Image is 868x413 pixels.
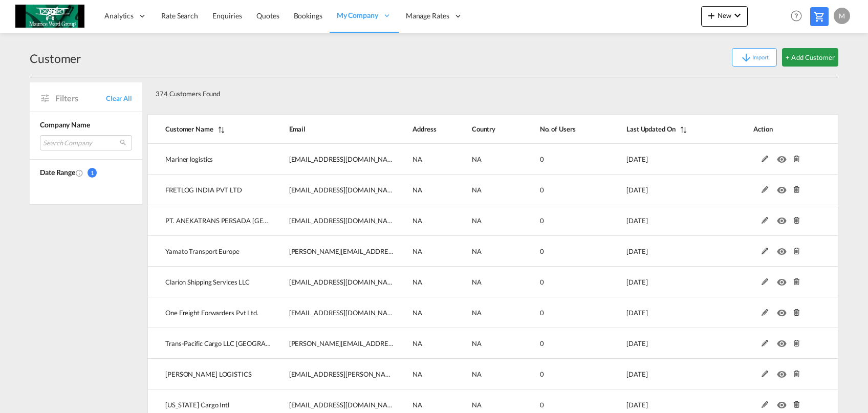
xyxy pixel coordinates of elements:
span: Date Range [40,168,75,177]
span: 0 [540,155,544,163]
span: [DATE] [626,278,647,286]
td: marketing1@anekatrans.com [272,205,396,236]
td: 2025-10-08 [601,205,728,236]
span: NA [472,370,482,378]
span: [DATE] [626,186,647,194]
span: Bookings [294,11,322,20]
td: NA [454,297,514,328]
td: 2025-10-03 [601,267,728,297]
td: Trans-Pacific Cargo LLC UAE [147,328,272,359]
span: NA [472,401,482,409]
span: [US_STATE] Cargo Intl [165,401,229,409]
span: 0 [540,278,544,286]
span: [EMAIL_ADDRESS][DOMAIN_NAME] [289,216,400,225]
span: NA [413,339,422,347]
span: Company Name [40,120,90,129]
th: Email [272,114,396,144]
span: [EMAIL_ADDRESS][DOMAIN_NAME] [289,155,400,163]
td: 2025-10-02 [601,359,728,389]
span: NA [472,216,482,225]
td: NA [395,328,454,359]
td: NA [395,359,454,389]
div: M [834,8,850,24]
th: Country [454,114,514,144]
span: [PERSON_NAME][EMAIL_ADDRESS][DOMAIN_NAME] [289,247,452,255]
span: [DATE] [626,155,647,163]
span: NA [472,155,482,163]
span: Filters [55,93,106,104]
span: Help [788,7,805,25]
div: Help [788,7,810,26]
td: NA [395,236,454,267]
span: NA [413,247,422,255]
span: NA [413,309,422,317]
td: NA [395,144,454,175]
td: 0 [514,297,601,328]
span: 0 [540,247,544,255]
td: tbanks@marinerlogistics.com [272,144,396,175]
md-icon: icon-eye [777,368,790,375]
md-icon: icon-plus 400-fg [705,9,718,21]
td: p.kriz@yamatoeurope.com [272,236,396,267]
td: Yamato Transport Europe [147,236,272,267]
span: PT. ANEKATRANS PERSADA [GEOGRAPHIC_DATA] [165,216,319,225]
td: NA [454,359,514,389]
md-icon: icon-arrow-down [740,52,752,64]
span: 0 [540,401,544,409]
td: FRETLOG INDIA PVT LTD [147,175,272,205]
span: NA [472,186,482,194]
td: NA [395,205,454,236]
span: [DATE] [626,247,647,255]
td: NA [454,267,514,297]
span: [EMAIL_ADDRESS][DOMAIN_NAME] [289,278,400,286]
td: NA [454,144,514,175]
td: One Freight Forwarders Pvt Ltd. [147,297,272,328]
th: Last Updated On [601,114,728,144]
span: NA [413,401,422,409]
md-icon: icon-eye [777,245,790,252]
th: Action [728,114,838,144]
button: icon-plus 400-fgNewicon-chevron-down [701,6,748,27]
td: 2025-10-08 [601,144,728,175]
span: [DATE] [626,370,647,378]
td: pookoya@clarionshipping.com [272,267,396,297]
th: Address [395,114,454,144]
span: Quotes [256,11,279,20]
span: Analytics [104,11,134,21]
span: [EMAIL_ADDRESS][PERSON_NAME][DOMAIN_NAME] [289,370,452,378]
td: NA [454,205,514,236]
span: [DATE] [626,401,647,409]
span: [PERSON_NAME][EMAIL_ADDRESS][PERSON_NAME][DOMAIN_NAME] [289,339,504,347]
span: New [705,11,744,19]
td: 2025-10-08 [601,175,728,205]
td: 0 [514,205,601,236]
span: NA [472,339,482,347]
span: Yamato Transport Europe [165,247,240,255]
button: icon-arrow-downImport [732,48,777,67]
span: One Freight Forwarders Pvt Ltd. [165,309,258,317]
span: 1 [88,168,97,178]
td: Clarion Shipping Services LLC [147,267,272,297]
md-icon: icon-eye [777,214,790,222]
td: awener@wen-parker.com [272,359,396,389]
md-icon: icon-eye [777,276,790,283]
span: [EMAIL_ADDRESS][DOMAIN_NAME] [289,186,400,194]
span: 0 [540,309,544,317]
span: 0 [540,216,544,225]
span: Manage Rates [406,11,449,21]
span: Clear All [106,94,132,103]
span: [PERSON_NAME] LOGISTICS [165,370,252,378]
span: NA [413,370,422,378]
td: NA [454,328,514,359]
md-icon: icon-chevron-down [731,9,744,21]
td: Mariner logistics [147,144,272,175]
md-icon: Created On [75,169,83,177]
span: NA [472,247,482,255]
td: 0 [514,359,601,389]
td: PT. ANEKATRANS PERSADA INDONESIA [147,205,272,236]
td: NA [454,175,514,205]
md-icon: icon-eye [777,184,790,191]
button: + Add Customer [782,48,838,67]
span: Mariner logistics [165,155,213,163]
td: 0 [514,267,601,297]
